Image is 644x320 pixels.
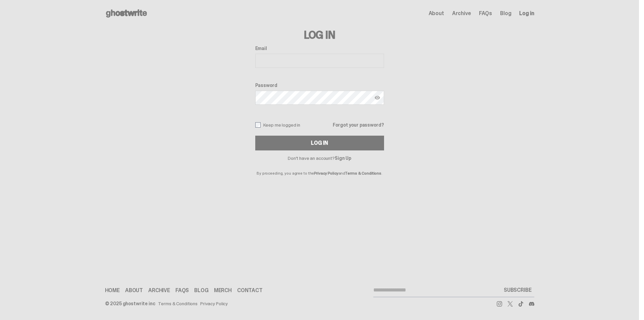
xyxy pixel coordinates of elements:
[255,161,384,175] p: By proceeding, you agree to the and .
[158,301,198,306] a: Terms & Conditions
[237,288,263,293] a: Contact
[345,171,381,176] a: Terms & Conditions
[105,301,155,306] div: © 2025 ghostwrite inc
[255,136,384,150] button: Log In
[429,11,444,16] a: About
[375,95,380,100] img: Show password
[311,140,328,146] div: Log In
[500,11,511,16] a: Blog
[255,30,384,40] h3: Log In
[125,288,143,293] a: About
[105,288,120,293] a: Home
[255,122,261,128] input: Keep me logged in
[314,171,338,176] a: Privacy Policy
[214,288,232,293] a: Merch
[255,156,384,161] p: Don't have an account?
[479,11,492,16] a: FAQs
[148,288,170,293] a: Archive
[452,11,471,16] a: Archive
[519,11,534,16] a: Log in
[333,123,384,127] a: Forgot your password?
[255,83,384,88] label: Password
[335,155,351,161] a: Sign Up
[194,288,208,293] a: Blog
[175,288,189,293] a: FAQs
[255,122,301,128] label: Keep me logged in
[200,301,228,306] a: Privacy Policy
[255,46,384,51] label: Email
[501,283,534,297] button: SUBSCRIBE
